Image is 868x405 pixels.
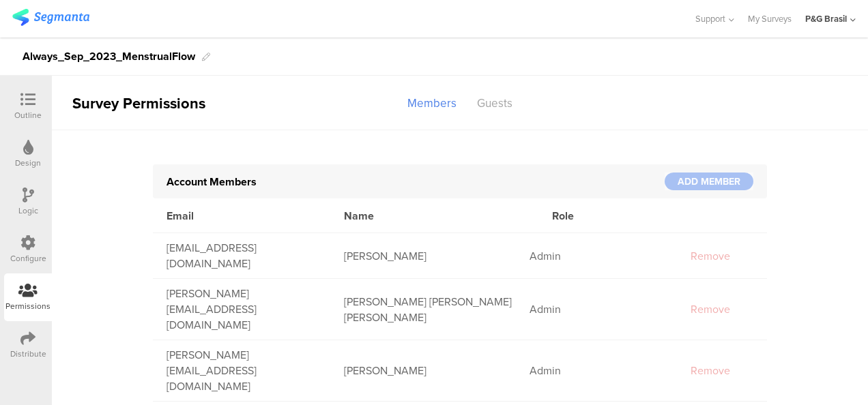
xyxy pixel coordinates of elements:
div: Guests [467,91,523,115]
div: Admin [516,363,676,378]
div: sousamarques.g@pg.com [153,240,330,271]
div: raymundo.a@pg.com [153,286,330,333]
div: P&G Brasil [805,12,847,25]
div: Configure [10,252,46,265]
div: Design [15,157,41,169]
div: Outline [14,109,42,121]
div: Name [330,208,538,224]
div: Admin [516,301,676,317]
div: Role [538,208,699,224]
div: Always_Sep_2023_MenstrualFlow [23,46,195,67]
div: [PERSON_NAME] [PERSON_NAME] [PERSON_NAME] [330,294,516,325]
span: Support [695,12,725,25]
div: Distribute [10,348,46,360]
div: Survey Permissions [52,92,209,115]
div: [PERSON_NAME] [330,248,516,264]
div: kupczak.k@pg.com [153,347,330,394]
div: Members [397,91,467,115]
div: [PERSON_NAME] [330,363,516,378]
div: Logic [18,205,38,217]
div: Email [153,208,330,224]
img: segmanta logo [12,9,89,26]
div: Permissions [5,300,50,312]
div: Account Members [167,174,665,190]
div: Admin [516,248,676,264]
